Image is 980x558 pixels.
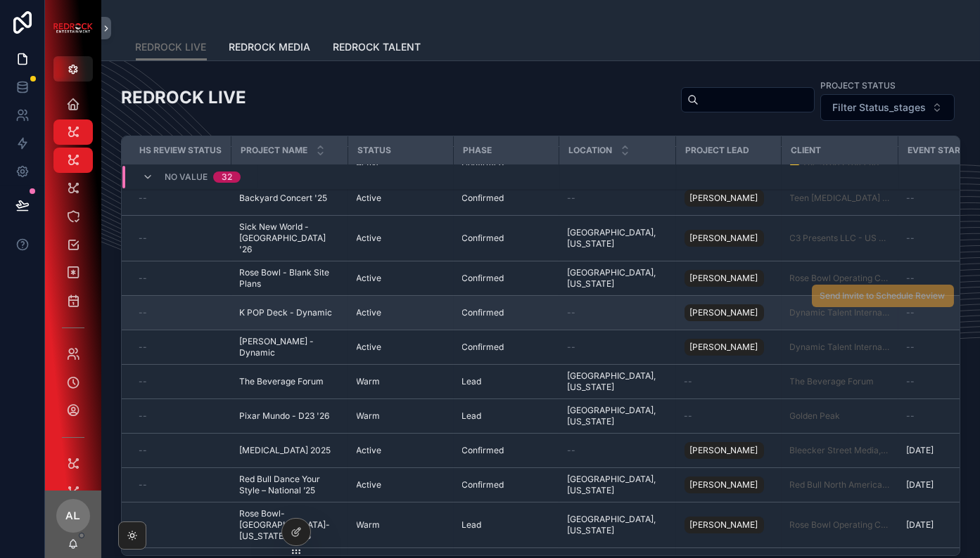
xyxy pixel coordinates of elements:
[139,273,147,284] span: --
[139,193,147,204] span: --
[240,336,340,358] a: [PERSON_NAME] - Dynamic
[139,233,223,244] a: --
[462,519,551,531] a: Lead
[790,307,890,318] a: Dynamic Talent International
[685,410,693,422] span: --
[139,479,223,491] a: --
[357,273,445,284] a: Active
[690,445,758,456] span: [PERSON_NAME]
[462,519,482,531] span: Lead
[139,445,223,456] a: --
[139,410,147,422] span: --
[690,233,758,244] span: [PERSON_NAME]
[139,307,223,318] a: --
[139,410,223,422] a: --
[568,342,576,353] span: --
[357,445,445,456] a: Active
[240,474,340,496] a: Red Bull Dance Your Style – National ’25
[45,82,101,491] div: scrollable content
[240,410,340,422] a: Pixar Mundo - D23 '26
[790,342,890,353] a: Dynamic Talent International
[568,342,668,353] a: --
[462,193,504,204] span: Confirmed
[139,519,147,531] span: --
[790,233,890,244] a: C3 Presents LLC - US Festivals Overhead
[139,307,147,318] span: --
[333,40,421,54] span: REDROCK TALENT
[832,100,926,115] span: Filter Status_stages
[357,519,445,531] a: Warm
[690,342,758,353] span: [PERSON_NAME]
[685,514,773,536] a: [PERSON_NAME]
[357,307,445,318] a: Active
[121,86,246,109] h2: REDROCK LIVE
[568,193,576,204] span: --
[907,193,915,204] span: --
[685,442,764,459] a: [PERSON_NAME]
[907,376,915,387] span: --
[685,301,773,324] a: [PERSON_NAME]
[240,376,340,387] a: The Beverage Forum
[357,342,382,353] span: Active
[907,445,934,456] span: [DATE]
[357,479,445,491] a: Active
[568,514,668,536] a: [GEOGRAPHIC_DATA], [US_STATE]
[357,376,445,387] a: Warm
[568,445,668,456] a: --
[568,145,612,156] span: Location
[462,273,504,284] span: Confirmed
[357,233,445,244] a: Active
[241,145,307,156] span: Project Name
[240,193,328,204] span: Backyard Concert '25
[139,519,223,531] a: --
[790,445,890,456] span: Bleecker Street Media, LLC
[462,410,482,422] span: Lead
[139,233,147,244] span: --
[462,479,504,491] span: Confirmed
[791,145,821,156] span: Client
[240,445,340,456] a: [MEDICAL_DATA] 2025
[568,474,668,496] a: [GEOGRAPHIC_DATA], [US_STATE]
[685,190,764,207] a: [PERSON_NAME]
[462,273,551,284] a: Confirmed
[790,410,841,422] span: Golden Peak
[568,267,668,290] a: [GEOGRAPHIC_DATA], [US_STATE]
[463,145,492,156] span: Phase
[907,479,934,491] span: [DATE]
[690,273,758,284] span: [PERSON_NAME]
[790,519,890,531] a: Rose Bowl Operating Company
[568,227,668,249] span: [GEOGRAPHIC_DATA], [US_STATE]
[240,445,331,456] span: [MEDICAL_DATA] 2025
[907,273,915,284] span: --
[136,34,207,61] a: REDROCK LIVE
[357,376,381,387] span: Warm
[165,171,208,183] span: No value
[240,307,333,318] span: K POP Deck - Dynamic
[53,23,93,33] img: App logo
[907,519,934,531] span: [DATE]
[790,193,890,204] a: Teen [MEDICAL_DATA] America
[790,376,890,387] a: The Beverage Forum
[685,227,773,249] a: [PERSON_NAME]
[685,187,773,209] a: [PERSON_NAME]
[462,233,551,244] a: Confirmed
[240,508,340,542] span: Rose Bowl-[GEOGRAPHIC_DATA]-[US_STATE]-2025
[790,479,890,491] a: Red Bull North America, Inc.
[357,445,382,456] span: Active
[685,517,764,533] a: [PERSON_NAME]
[462,307,551,318] a: Confirmed
[462,445,504,456] span: Confirmed
[462,342,504,353] span: Confirmed
[907,342,915,353] span: --
[820,94,955,121] button: Select Button
[568,370,668,393] a: [GEOGRAPHIC_DATA], [US_STATE]
[357,342,445,353] a: Active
